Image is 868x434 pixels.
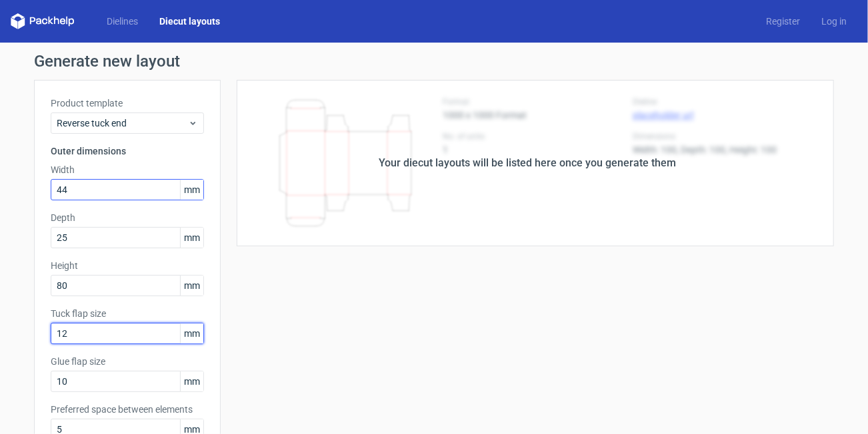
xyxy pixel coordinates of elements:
span: mm [180,371,203,391]
span: mm [180,180,203,200]
label: Depth [51,211,204,224]
span: mm [180,324,203,343]
span: mm [180,228,203,248]
div: Your diecut layouts will be listed here once you generate them [379,155,676,171]
h1: Generate new layout [34,53,834,69]
label: Product template [51,97,204,110]
label: Glue flap size [51,355,204,368]
span: Reverse tuck end [57,116,188,130]
label: Width [51,163,204,176]
span: mm [180,276,203,296]
a: Register [755,15,811,28]
label: Tuck flap size [51,307,204,320]
label: Preferred space between elements [51,403,204,416]
a: Diecut layouts [149,15,231,28]
h3: Outer dimensions [51,144,204,158]
label: Height [51,259,204,272]
a: Dielines [96,15,149,28]
a: Log in [811,15,857,28]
